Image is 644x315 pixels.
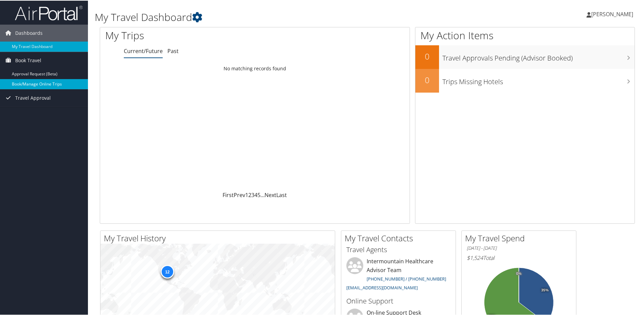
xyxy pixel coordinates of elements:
h2: 0 [415,50,439,62]
img: airportal-logo.png [15,4,83,20]
a: Past [167,47,179,54]
a: [PHONE_NUMBER] / [PHONE_NUMBER] [367,275,446,281]
h1: My Trips [105,28,276,42]
a: Next [264,191,276,198]
a: 4 [254,191,257,198]
li: Intermountain Healthcare Advisor Team [343,257,454,293]
span: [PERSON_NAME] [591,10,633,17]
h3: Travel Agents [346,244,451,254]
h3: Online Support [346,296,451,305]
a: First [223,191,234,198]
h6: Total [467,253,571,261]
a: 5 [257,191,260,198]
a: [EMAIL_ADDRESS][DOMAIN_NAME] [346,284,418,290]
span: … [260,191,264,198]
a: Current/Future [124,47,163,54]
a: Prev [234,191,245,198]
h2: My Travel Spend [465,232,576,243]
h1: My Travel Dashboard [95,9,458,24]
a: 3 [251,191,254,198]
a: [PERSON_NAME] [586,3,640,24]
h1: My Action Items [415,28,635,42]
h6: [DATE] - [DATE] [467,244,571,251]
a: 0Travel Approvals Pending (Advisor Booked) [415,45,635,68]
a: 2 [248,191,251,198]
h2: My Travel Contacts [345,232,456,243]
div: 12 [160,264,174,278]
tspan: 35% [541,288,549,292]
h3: Trips Missing Hotels [442,73,635,86]
h2: My Travel History [104,232,335,243]
td: No matching records found [100,62,410,74]
tspan: 0% [516,271,522,275]
span: Dashboards [15,24,43,41]
span: $1,524 [467,253,483,261]
h3: Travel Approvals Pending (Advisor Booked) [442,49,635,62]
a: 1 [245,191,248,198]
span: Travel Approval [15,89,51,106]
a: 0Trips Missing Hotels [415,68,635,92]
h2: 0 [415,74,439,85]
span: Book Travel [15,51,41,68]
a: Last [276,191,287,198]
